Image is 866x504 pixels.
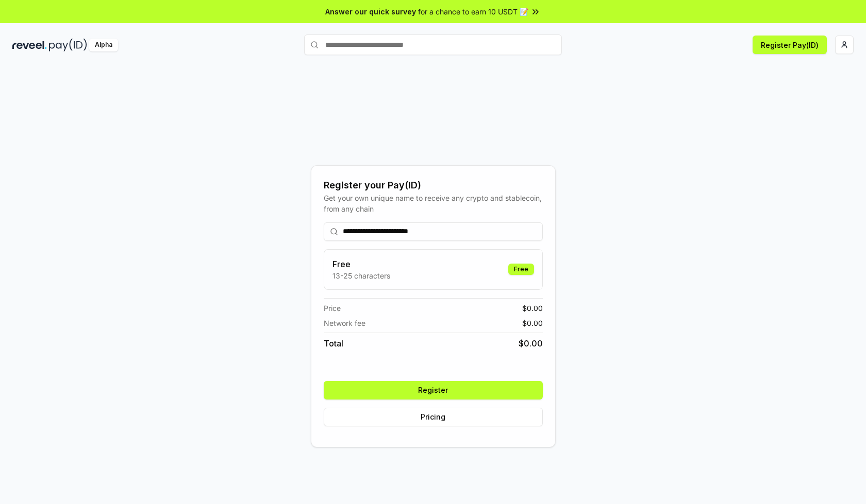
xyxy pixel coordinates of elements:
div: Get your own unique name to receive any crypto and stablecoin, from any chain [324,193,543,214]
button: Pricing [324,408,543,426]
p: 13-25 characters [332,270,390,281]
button: Register [324,381,543,399]
img: reveel_dark [12,39,47,51]
h3: Free [332,258,390,270]
span: $ 0.00 [522,318,543,328]
button: Register Pay(ID) [753,36,827,54]
img: pay_id [49,39,87,51]
span: Total [324,337,343,350]
div: Free [508,264,534,275]
span: Answer our quick survey [325,6,416,17]
span: for a chance to earn 10 USDT 📝 [418,6,528,17]
span: $ 0.00 [519,337,543,350]
div: Alpha [89,39,118,51]
span: Network fee [324,318,365,328]
div: Register your Pay(ID) [324,178,543,193]
span: $ 0.00 [522,303,543,314]
span: Price [324,303,341,314]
